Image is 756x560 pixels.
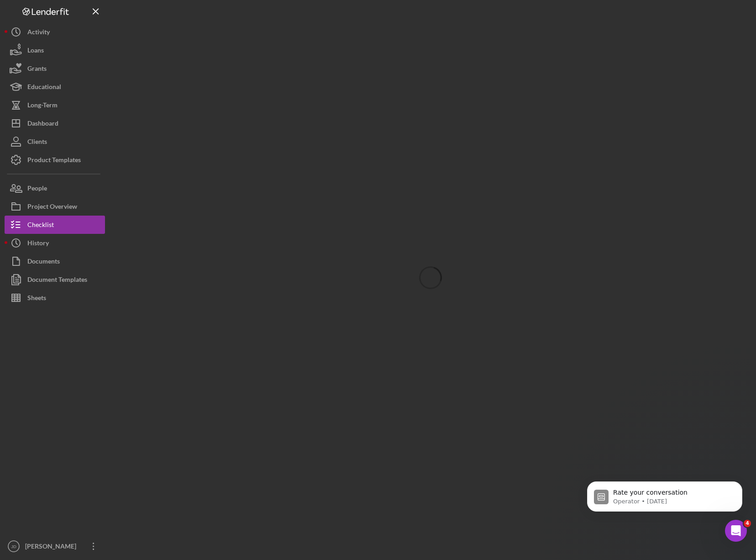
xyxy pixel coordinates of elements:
[11,544,16,549] text: JD
[27,59,47,80] div: Grants
[27,114,58,135] div: Dashboard
[27,151,81,171] div: Product Templates
[5,179,105,197] button: People
[744,520,751,527] span: 4
[5,132,105,151] button: Clients
[27,252,60,273] div: Documents
[5,151,105,169] button: Product Templates
[5,78,105,96] button: Educational
[27,216,54,236] div: Checklist
[5,270,105,289] button: Document Templates
[27,78,61,98] div: Educational
[5,114,105,132] button: Dashboard
[27,179,47,200] div: People
[5,23,105,41] button: Activity
[5,234,105,252] button: History
[5,216,105,234] button: Checklist
[27,23,50,43] div: Activity
[27,132,47,153] div: Clients
[5,96,105,114] button: Long-Term
[27,289,46,309] div: Sheets
[5,41,105,59] button: Loans
[5,59,105,78] button: Grants
[27,270,87,291] div: Document Templates
[725,520,747,542] iframe: Intercom live chat
[27,41,44,62] div: Loans
[27,234,49,254] div: History
[5,252,105,270] button: Documents
[5,289,105,307] button: Sheets
[573,462,756,535] iframe: Intercom notifications message
[27,96,58,116] div: Long-Term
[5,537,105,555] button: JD[PERSON_NAME]
[5,197,105,216] button: Project Overview
[27,197,77,218] div: Project Overview
[23,537,82,558] div: [PERSON_NAME]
